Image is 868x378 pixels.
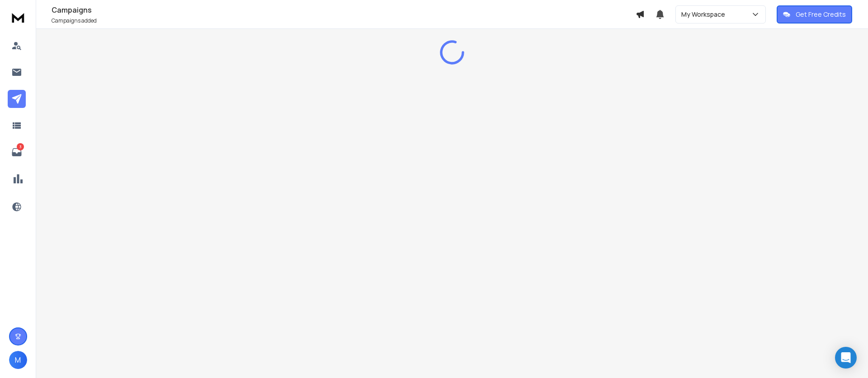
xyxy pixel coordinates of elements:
[835,347,857,369] div: Open Intercom Messenger
[9,351,27,369] button: M
[777,5,852,23] button: Get Free Credits
[796,10,846,19] p: Get Free Credits
[52,17,636,24] p: Campaigns added
[8,143,26,161] a: 3
[52,5,636,15] h1: Campaigns
[9,9,27,26] img: logo
[681,10,729,19] p: My Workspace
[17,143,24,150] p: 3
